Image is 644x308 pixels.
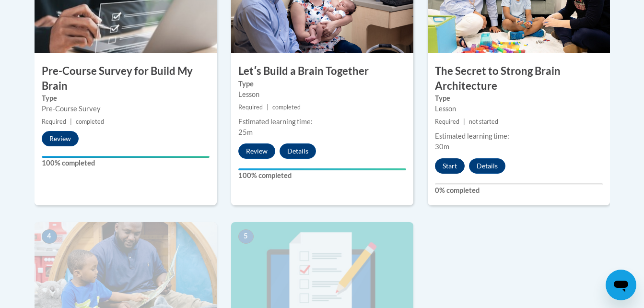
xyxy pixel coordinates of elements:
[435,93,603,104] label: Type
[280,143,316,159] button: Details
[238,104,263,111] span: Required
[238,89,406,100] div: Lesson
[42,229,57,244] span: 4
[231,64,413,79] h3: Letʹs Build a Brain Together
[435,118,459,125] span: Required
[238,143,275,159] button: Review
[76,118,104,125] span: completed
[42,158,210,168] label: 100% completed
[469,118,498,125] span: not started
[238,79,406,89] label: Type
[70,118,72,125] span: |
[435,185,603,196] label: 0% completed
[238,117,406,127] div: Estimated learning time:
[463,118,465,125] span: |
[42,156,210,158] div: Your progress
[428,64,610,94] h3: The Secret to Strong Brain Architecture
[469,158,505,174] button: Details
[42,93,210,104] label: Type
[238,168,406,170] div: Your progress
[267,104,269,111] span: |
[238,128,253,136] span: 25m
[42,104,210,114] div: Pre-Course Survey
[35,64,217,94] h3: Pre-Course Survey for Build My Brain
[238,170,406,181] label: 100% completed
[435,131,603,142] div: Estimated learning time:
[435,104,603,114] div: Lesson
[435,158,465,174] button: Start
[606,270,636,300] iframe: Button to launch messaging window, conversation in progress
[272,104,301,111] span: completed
[435,142,449,151] span: 30m
[42,118,66,125] span: Required
[238,229,254,244] span: 5
[42,131,79,146] button: Review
